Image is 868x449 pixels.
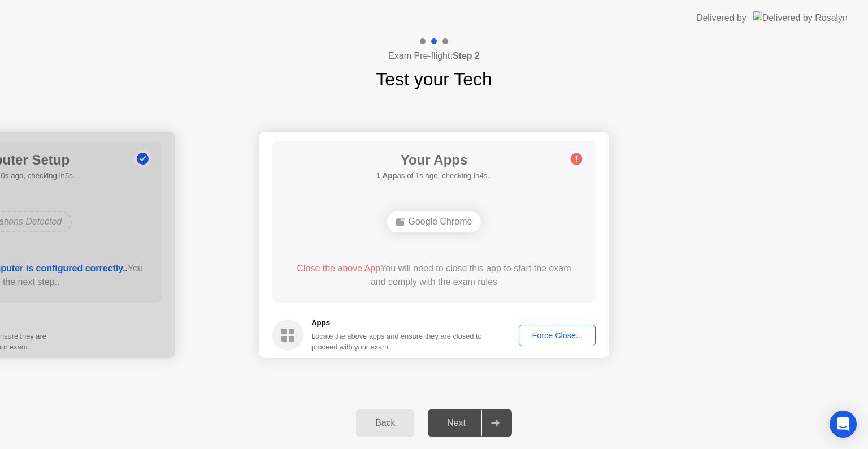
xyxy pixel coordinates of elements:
h5: as of 1s ago, checking in4s.. [376,170,492,182]
h1: Your Apps [376,150,492,170]
div: Google Chrome [387,211,481,232]
b: 1 App [376,171,397,180]
h1: Test your Tech [376,66,492,93]
div: Delivered by [696,11,747,25]
div: You will need to close this app to start the exam and comply with the exam rules [289,262,580,289]
div: Locate the above apps and ensure they are closed to proceed with your exam. [311,331,483,352]
h4: Exam Pre-flight: [388,49,480,63]
b: Step 2 [453,51,480,61]
div: Back [359,418,411,428]
h5: Apps [311,317,483,329]
div: Force Close... [523,331,592,340]
div: Next [431,418,481,428]
button: Force Close... [519,325,596,346]
button: Back [356,409,414,437]
div: Open Intercom Messenger [830,411,857,438]
span: Close the above App [297,264,380,273]
button: Next [428,409,512,437]
img: Delivered by Rosalyn [753,11,848,24]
